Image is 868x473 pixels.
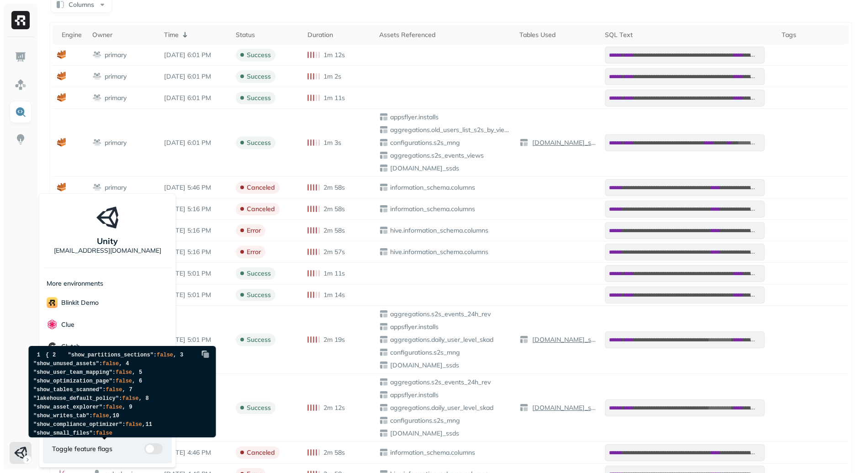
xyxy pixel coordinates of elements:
span: , [122,404,125,410]
span: 6 [135,378,148,384]
span: , [109,413,112,419]
p: Clutch [61,342,80,351]
span: 1 [33,352,46,358]
span: "lakehouse_default_policy" [33,395,119,402]
span: : [122,421,125,428]
span: false [106,404,122,410]
span: : [102,404,106,410]
span: "show_optimization_page" [33,378,112,384]
span: , [138,395,142,402]
p: Blinkit Demo [61,298,99,307]
span: , [132,378,135,384]
span: : [102,387,106,393]
span: 5 [135,370,148,376]
span: 8 [142,396,154,402]
span: 3 [176,352,189,358]
span: , [119,361,122,367]
span: false [106,387,122,393]
span: , [122,387,125,393]
span: : [92,430,95,436]
img: Blinkit Demo [47,297,58,308]
code: } [33,352,196,445]
span: false [125,421,142,428]
span: , [132,369,135,376]
span: : [119,395,122,402]
img: Clue [47,319,58,330]
span: "show_unused_assets" [33,361,99,367]
span: 2 [49,352,61,358]
span: 7 [125,387,138,393]
span: , [142,421,145,428]
img: Clutch [47,341,58,352]
span: "show_tables_scanned" [33,387,102,393]
span: : [153,352,156,358]
span: 9 [125,404,138,410]
span: : [89,413,92,419]
span: Toggle feature flags [52,445,112,453]
span: "show_small_files" [33,430,93,436]
span: "show_writes_tab" [33,413,89,419]
span: "show_asset_explorer" [33,404,102,410]
span: false [157,352,173,358]
span: { [46,352,49,358]
span: "show_partitions_sections" [68,352,153,358]
span: 10 [112,413,124,419]
span: false [95,430,112,436]
span: false [92,413,109,419]
span: : [112,369,115,376]
span: false [122,395,138,402]
span: false [102,361,119,367]
img: Copy [201,350,210,359]
img: Unity [96,207,118,229]
p: More environments [47,279,103,288]
span: : [112,378,115,384]
span: "show_compliance_optimizer" [33,421,122,428]
span: 11 [145,422,157,428]
p: Unity [97,236,118,246]
span: false [116,369,132,376]
p: [EMAIL_ADDRESS][DOMAIN_NAME] [54,246,161,255]
span: : [99,361,102,367]
span: "show_user_team_mapping" [33,369,112,376]
span: 4 [122,361,134,367]
p: Clue [61,320,74,329]
span: , [173,352,176,358]
span: false [116,378,132,384]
